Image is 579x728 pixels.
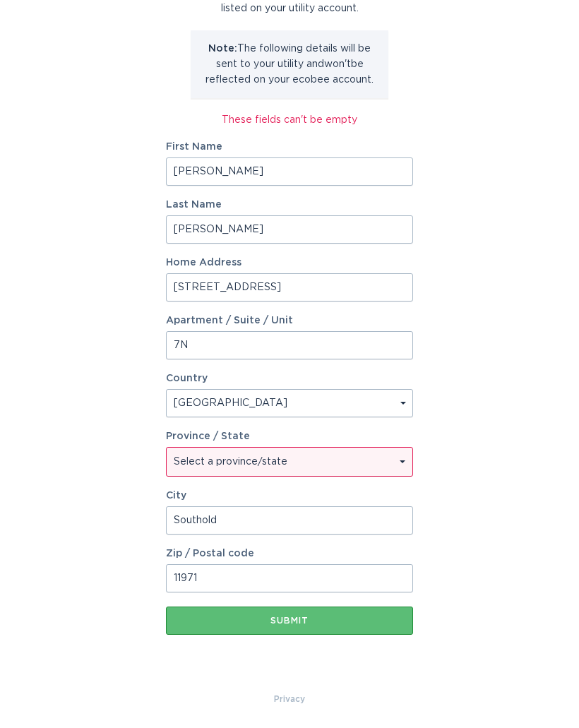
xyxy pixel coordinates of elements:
[166,142,413,152] label: First Name
[166,258,413,268] label: Home Address
[201,41,378,88] p: The following details will be sent to your utility and won't be reflected on your ecobee account.
[166,112,413,128] div: These fields can't be empty
[166,431,250,441] label: Province / State
[166,316,413,326] label: Apartment / Suite / Unit
[208,44,237,54] strong: Note:
[166,491,413,501] label: City
[166,549,413,559] label: Zip / Postal code
[166,200,413,210] label: Last Name
[173,616,406,625] div: Submit
[166,607,413,635] button: Submit
[274,691,305,707] a: Privacy Policy & Terms of Use
[166,374,208,383] label: Country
